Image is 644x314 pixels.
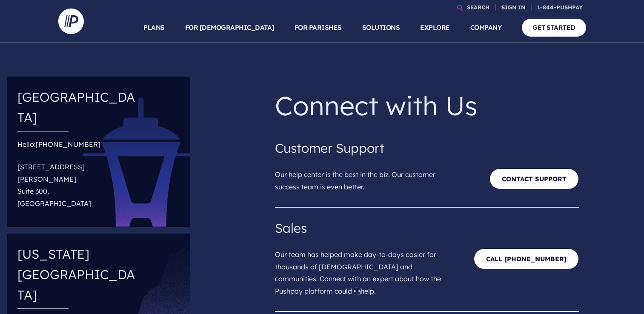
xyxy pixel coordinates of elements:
[36,140,100,148] a: [PHONE_NUMBER]
[17,83,139,131] h4: [GEOGRAPHIC_DATA]
[185,13,274,43] a: FOR [DEMOGRAPHIC_DATA]
[17,157,139,213] p: [STREET_ADDRESS][PERSON_NAME] Suite 300, [GEOGRAPHIC_DATA]
[474,248,579,269] a: CALL [PHONE_NUMBER]
[470,13,502,43] a: COMPANY
[17,138,139,213] div: Hello:
[275,83,579,128] p: Connect with Us
[143,13,165,43] a: PLANS
[275,138,579,158] h4: Customer Support
[275,238,457,301] p: Our team has helped make day-to-days easier for thousands of [DEMOGRAPHIC_DATA] and communities. ...
[17,240,139,308] h4: [US_STATE][GEOGRAPHIC_DATA]
[275,158,457,197] p: Our help center is the best in the biz. Our customer success team is even better.
[275,218,579,238] h4: Sales
[362,13,400,43] a: SOLUTIONS
[522,19,586,36] a: GET STARTED
[420,13,450,43] a: EXPLORE
[489,168,579,189] a: Contact Support
[295,13,342,43] a: FOR PARISHES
